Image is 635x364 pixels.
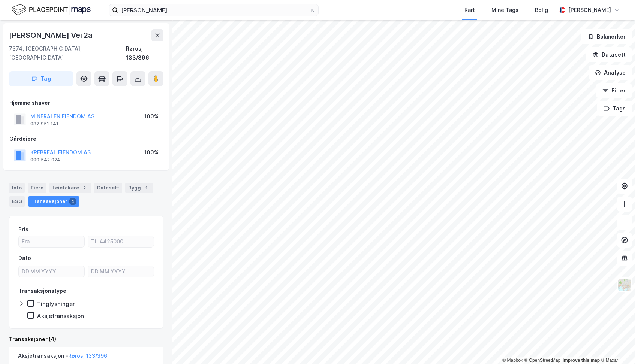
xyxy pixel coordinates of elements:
button: Tag [9,71,73,86]
input: DD.MM.YYYY [88,266,154,277]
div: Bygg [125,183,153,193]
div: Transaksjoner (4) [9,335,163,344]
input: Til 4425000 [88,236,154,247]
div: 100% [144,148,159,157]
div: 987 951 141 [30,121,58,127]
div: Kontrollprogram for chat [598,328,635,364]
div: Kart [464,6,475,15]
div: Info [9,183,25,193]
div: 2 [81,184,88,192]
div: 4 [69,198,76,205]
a: Mapbox [502,358,523,363]
div: Pris [18,225,28,234]
div: [PERSON_NAME] [568,6,611,15]
input: DD.MM.YYYY [19,266,84,277]
img: logo.f888ab2527a4732fd821a326f86c7f29.svg [12,3,91,16]
div: Dato [18,254,31,263]
div: 7374, [GEOGRAPHIC_DATA], [GEOGRAPHIC_DATA] [9,44,126,62]
button: Tags [597,101,632,116]
div: 990 542 074 [30,157,60,163]
button: Datasett [586,47,632,62]
input: Søk på adresse, matrikkel, gårdeiere, leietakere eller personer [118,4,309,16]
button: Bokmerker [581,29,632,44]
div: Datasett [94,183,122,193]
a: OpenStreetMap [524,358,561,363]
div: Gårdeiere [9,134,163,143]
a: Improve this map [563,358,600,363]
div: ESG [9,196,25,207]
div: [PERSON_NAME] Vei 2a [9,29,94,41]
div: Aksjetransaksjon - [18,351,107,363]
div: Hjemmelshaver [9,98,163,107]
div: Tinglysninger [37,300,75,307]
div: Bolig [535,6,548,15]
div: Aksjetransaksjon [37,312,84,319]
div: Leietakere [49,183,91,193]
div: Transaksjonstype [18,286,66,295]
button: Analyse [589,65,632,80]
div: 1 [142,184,150,192]
iframe: Chat Widget [598,328,635,364]
input: Fra [19,236,84,247]
img: Z [617,278,632,292]
div: 100% [144,112,159,121]
div: Røros, 133/396 [126,44,163,62]
div: Eiere [28,183,46,193]
div: Mine Tags [491,6,518,15]
a: Røros, 133/396 [68,352,107,359]
button: Filter [596,83,632,98]
div: Transaksjoner [28,196,79,207]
